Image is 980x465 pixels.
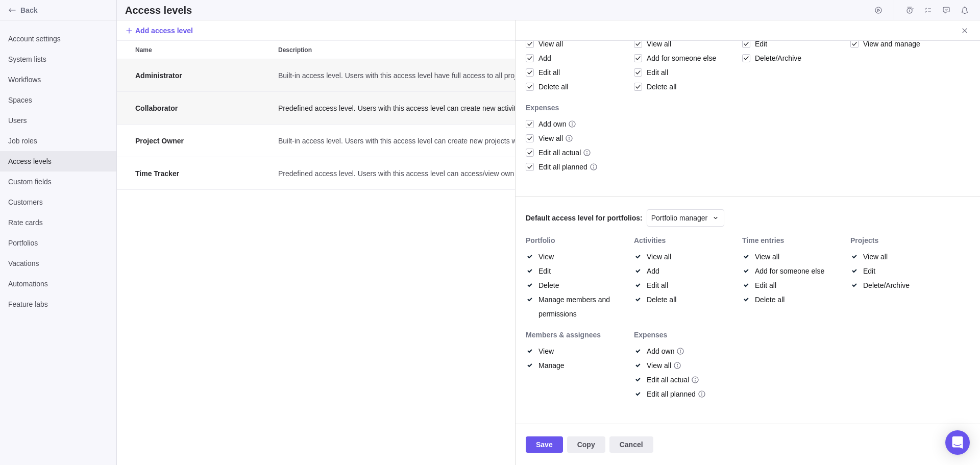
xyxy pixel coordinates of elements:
div: Description [274,125,580,157]
span: Administrator [135,70,182,81]
span: Spaces [8,95,108,105]
span: View [534,344,562,358]
span: Custom fields [8,177,108,187]
div: View all [634,37,737,51]
span: View and manage [859,37,920,51]
div: Edit all actual [526,145,629,160]
div: Description [274,157,580,190]
svg: info-description [673,361,681,370]
span: Edit all [642,65,668,80]
span: Delete/Archive [859,278,918,292]
svg: info-description [698,390,706,398]
span: Save [526,436,563,453]
div: Edit all planned [526,160,629,174]
a: Approval requests [939,8,953,16]
span: Add own [534,117,566,131]
div: Time entries [742,237,845,246]
span: Vacations [8,258,108,268]
a: Notifications [958,8,972,16]
span: Project Owner [135,136,184,146]
div: Activities [634,237,737,246]
div: View all [526,37,629,51]
span: Add own [642,344,674,358]
span: Add [534,51,551,65]
span: Copy [577,438,595,451]
span: Customers [8,197,108,207]
span: Edit all [642,278,676,292]
span: Notifications [958,3,972,17]
a: My assignments [921,8,935,16]
div: Collaborator [131,92,274,124]
span: Add [642,264,668,278]
div: View all [526,131,629,145]
span: Predefined access level. Users with this access level can access/view own activities and edit own... [278,168,580,179]
span: Collaborator [135,103,178,113]
span: Name [135,45,152,55]
span: Edit all actual [534,145,581,160]
span: View all [642,37,671,51]
div: Description [274,41,580,59]
span: Edit all [750,278,785,292]
svg: info-description [568,120,576,128]
span: Approval requests [939,3,953,17]
span: Add access level [125,23,193,38]
div: Predefined access level. Users with this access level can create new activities and edit own assi... [274,92,580,124]
span: Copy [567,436,605,453]
span: Access levels [8,156,108,166]
div: Edit all [526,65,629,80]
div: Description [274,59,580,92]
div: Delete all [526,80,629,94]
span: Cancel [620,438,643,451]
span: Edit [750,37,767,51]
span: Description [278,45,312,55]
span: Time logs [902,3,917,17]
span: Edit all [534,65,560,80]
span: Add for someone else [642,51,716,65]
span: Close [958,23,972,38]
svg: info-description [565,134,573,142]
span: Edit all planned [642,387,696,401]
div: View and manage [850,37,953,51]
span: Delete/Archive [750,51,801,65]
span: Cancel [609,436,653,453]
span: Add access level [135,26,193,36]
span: Start timer [871,3,886,17]
div: Add for someone else [634,51,737,65]
span: View [534,250,562,264]
div: Add [526,51,629,65]
div: Predefined access level. Users with this access level can access/view own activities and edit own... [274,157,580,189]
svg: info-description [590,163,598,171]
span: Built-in access level. Users with this access level have full access to all projects and system s... [278,70,580,81]
span: Workflows [8,75,108,85]
span: View all [534,131,563,145]
span: System lists [8,54,108,64]
div: Expenses [634,331,737,340]
div: Expenses [526,104,629,113]
div: Edit [742,37,845,51]
span: Back [20,5,112,15]
span: Predefined access level. Users with this access level can create new activities and edit own assi... [278,103,580,113]
div: Name [131,92,274,125]
div: Delete all [634,80,737,94]
span: Delete all [642,292,684,307]
span: Delete all [534,80,568,94]
span: Automations [8,279,108,289]
span: Manage [534,358,573,373]
svg: info-description [583,149,591,157]
div: Projects [850,237,953,246]
span: Add for someone else [750,264,832,278]
span: View all [642,358,671,373]
div: Time Tracker [131,157,274,189]
span: Feature labs [8,299,108,309]
div: Add own [526,117,629,131]
div: Open Intercom Messenger [945,430,970,455]
div: Built-in access level. Users with this access level can create new projects with full access to t... [274,125,580,157]
div: Name [131,59,274,92]
span: Delete [534,278,567,292]
span: Manage members and permissions [534,292,629,321]
span: Delete all [750,292,793,307]
span: Edit [859,264,884,278]
span: Edit [534,264,559,278]
span: View all [750,250,788,264]
div: Name [131,125,274,157]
